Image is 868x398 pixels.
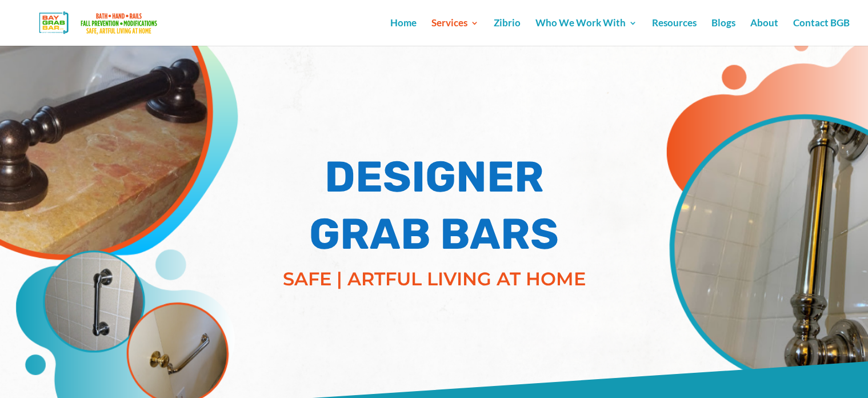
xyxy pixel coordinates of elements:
a: Home [390,19,417,46]
img: Bay Grab Bar [19,8,180,38]
a: Resources [652,19,697,46]
p: SAFE | ARTFUL LIVING AT HOME [263,265,606,293]
a: Zibrio [494,19,521,46]
a: Contact BGB [793,19,850,46]
a: Blogs [711,19,735,46]
a: About [750,19,778,46]
h1: DESIGNER [263,152,606,209]
a: Services [431,19,479,46]
h1: GRAB BARS [263,209,606,266]
a: Who We Work With [535,19,637,46]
